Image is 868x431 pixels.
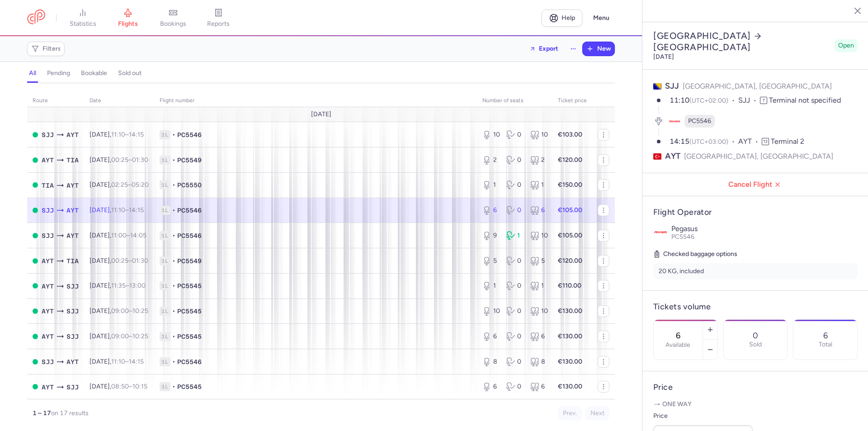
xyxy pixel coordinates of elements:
span: AYT [42,382,54,392]
button: Menu [588,9,615,27]
time: 11:10 [111,206,125,214]
span: AYT [66,205,79,215]
span: PC5550 [177,180,202,189]
strong: €130.00 [558,383,582,390]
li: 20 KG, included [653,263,858,279]
time: [DATE] [653,53,674,61]
span: 1L [160,256,170,265]
span: PC5546 [688,117,711,126]
time: 05:20 [132,181,149,189]
time: 14:15 [129,206,144,214]
h4: sold out [118,69,142,77]
th: date [84,94,154,108]
time: 11:10 [111,131,125,138]
strong: 1 – 17 [33,409,51,417]
span: – [111,156,148,164]
span: • [172,130,175,139]
div: 6 [482,332,499,341]
strong: €110.00 [558,282,581,289]
span: AYT [42,332,54,341]
span: 1L [160,206,170,215]
div: 10 [530,231,547,240]
span: PC5545 [177,382,202,391]
a: bookings [151,8,196,28]
div: 6 [482,382,499,391]
span: 1L [160,332,170,341]
span: 1L [160,130,170,139]
th: Flight number [154,94,477,108]
span: reports [207,20,230,28]
strong: €105.00 [558,232,582,239]
span: [DATE], [90,181,149,189]
div: 5 [482,256,499,265]
span: SJJ [66,306,79,316]
time: 02:25 [111,181,128,189]
a: flights [105,8,151,28]
time: 11:00 [111,232,127,239]
span: on 17 results [51,409,89,417]
span: AYT [738,137,762,147]
span: – [111,232,146,239]
div: 0 [506,130,523,139]
span: [DATE], [90,358,144,365]
time: 10:15 [132,383,147,390]
time: 01:30 [132,156,148,164]
div: 10 [482,130,499,139]
span: [DATE], [90,232,146,239]
div: 0 [506,357,523,366]
span: • [172,307,175,316]
span: [DATE], [90,383,147,390]
span: PC5546 [177,130,202,139]
span: – [111,332,148,340]
span: • [172,382,175,391]
span: New [597,45,611,52]
time: 14:15 [670,137,689,146]
span: [DATE], [90,307,148,315]
h4: Tickets volume [653,302,858,312]
span: [DATE], [90,156,148,164]
span: 1L [160,180,170,189]
span: Open [838,41,854,50]
span: Terminal not specified [769,96,841,104]
span: – [111,282,146,289]
span: statistics [70,20,96,28]
span: Terminal 2 [771,137,804,146]
span: – [111,181,149,189]
th: Ticket price [552,94,592,108]
h4: pending [47,69,70,77]
div: 10 [530,307,547,316]
p: 6 [823,331,828,340]
h4: bookable [81,69,107,77]
div: 1 [482,281,499,290]
span: [DATE], [90,282,146,289]
span: [DATE], [90,257,148,265]
span: (UTC+03:00) [689,138,728,146]
div: 2 [530,156,547,165]
span: • [172,180,175,189]
span: 1L [160,281,170,290]
div: 6 [530,206,547,215]
span: [GEOGRAPHIC_DATA], [GEOGRAPHIC_DATA] [683,82,832,90]
span: bookings [160,20,186,28]
div: 6 [482,206,499,215]
button: Prev. [558,407,582,420]
div: 9 [482,231,499,240]
span: PC5549 [177,156,202,165]
span: AYT [42,281,54,291]
span: PC5546 [177,231,202,240]
span: SJJ [42,130,54,140]
label: Price [653,411,753,422]
button: New [583,42,614,56]
th: route [27,94,84,108]
span: T [760,97,767,104]
strong: €130.00 [558,332,582,340]
span: • [172,281,175,290]
time: 13:00 [129,282,146,289]
span: 1L [160,357,170,366]
span: (UTC+02:00) [689,97,728,104]
h4: all [29,69,36,77]
span: SJJ [738,95,760,106]
div: 1 [506,231,523,240]
span: TIA [42,180,54,190]
span: TIA [66,155,79,165]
